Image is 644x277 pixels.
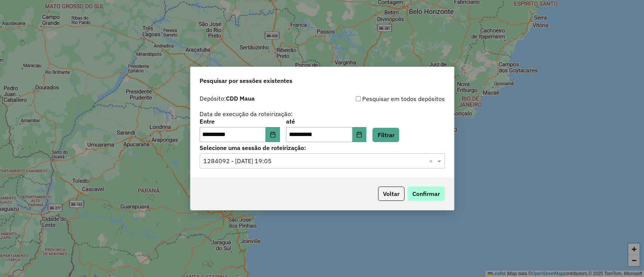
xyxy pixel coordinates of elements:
button: Filtrar [372,128,399,142]
button: Voltar [378,187,404,201]
span: Pesquisar por sessões existentes [200,76,292,85]
button: Choose Date [266,127,280,142]
div: Pesquisar em todos depósitos [322,94,445,103]
strong: CDD Maua [226,95,255,102]
button: Confirmar [407,187,445,201]
label: Depósito: [200,94,255,103]
label: Selecione uma sessão de roteirização: [200,143,445,152]
span: Clear all [429,156,435,165]
label: Data de execução da roteirização: [200,109,293,118]
label: até [286,117,366,126]
label: Entre [200,117,280,126]
button: Choose Date [352,127,367,142]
